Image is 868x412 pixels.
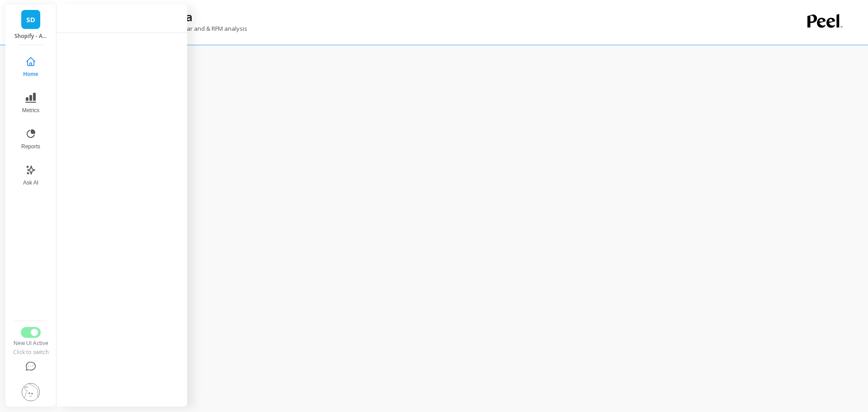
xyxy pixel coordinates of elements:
img: profile picture [22,383,40,401]
button: Help [12,356,49,378]
button: Reports [16,123,46,156]
button: Home [16,51,46,83]
button: Metrics [16,87,46,119]
span: Reports [21,143,40,150]
div: Click to switch [12,349,49,356]
button: Switch to Legacy UI [21,327,41,338]
button: Ask AI [16,159,46,192]
p: Shopify - All Data [14,33,47,40]
div: New UI Active [12,340,49,347]
span: Metrics [22,107,40,114]
iframe: Omni Embed [76,63,850,394]
span: Ask AI [23,179,38,186]
span: SD [26,14,35,25]
span: Home [23,71,38,78]
button: Settings [12,378,49,407]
